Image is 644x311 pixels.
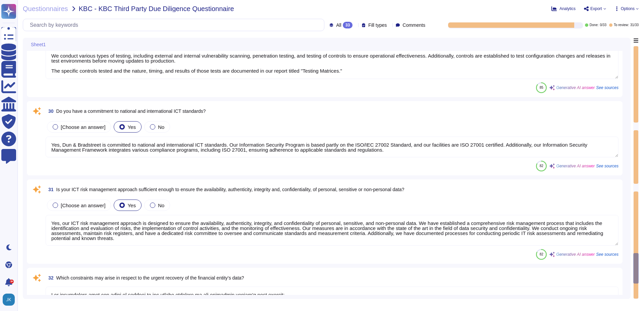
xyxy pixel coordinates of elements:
[540,86,543,89] span: 85
[3,294,15,306] img: user
[56,108,206,114] span: Do you have a commitment to national and international ICT standards?
[596,164,619,168] span: See sources
[630,23,639,27] span: 31 / 33
[46,33,619,79] textarea: Yes, we perform testing of ICT systems, infrastructure, and controls. There are mechanisms in pla...
[596,252,619,256] span: See sources
[158,124,164,130] span: No
[158,203,164,208] span: No
[61,124,105,130] span: [Choose an answer]
[1,292,19,307] button: user
[23,5,68,12] span: Questionnaires
[56,187,405,192] span: Is your ICT risk management approach sufficient enough to ensure the availability, authenticity, ...
[614,23,629,27] span: To review:
[46,109,54,113] span: 30
[46,137,619,157] textarea: Yes, Dun & Bradstreet is committed to national and international ICT standards. Our Information S...
[46,187,54,192] span: 31
[61,203,105,208] span: [Choose an answer]
[540,252,543,256] span: 82
[600,23,606,27] span: 0 / 33
[336,23,341,27] span: All
[556,86,595,90] span: Generative AI answer
[590,23,599,27] span: Done:
[79,5,234,12] span: KBC - KBC Third Party Due Diligence Questionnaire
[590,7,602,11] span: Export
[343,22,353,28] div: 33
[56,275,244,281] span: Which constraints may arise in respect to the urgent recovery of the financial entity’s data?
[559,7,576,11] span: Analytics
[556,164,595,168] span: Generative AI answer
[127,124,136,130] span: Yes
[596,86,619,90] span: See sources
[26,19,324,31] input: Search by keywords
[540,164,543,168] span: 82
[31,42,46,47] span: Sheet1
[402,23,425,27] span: Comments
[556,252,595,256] span: Generative AI answer
[368,23,387,27] span: Fill types
[551,6,576,11] button: Analytics
[621,7,635,11] span: Options
[10,280,14,284] div: 9+
[46,276,54,280] span: 32
[127,203,136,208] span: Yes
[46,215,619,246] textarea: Yes, our ICT risk management approach is designed to ensure the availability, authenticity, integ...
